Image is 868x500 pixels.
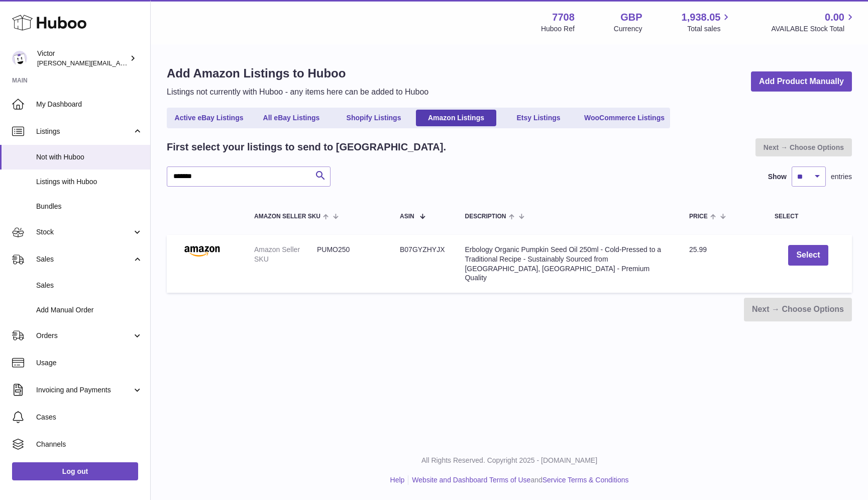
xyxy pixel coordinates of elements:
span: ASIN [400,213,414,220]
a: Service Terms & Conditions [542,476,629,484]
a: Website and Dashboard Terms of Use [412,476,530,484]
dt: Amazon Seller SKU [254,245,317,264]
span: 1,938.05 [682,11,721,24]
button: Select [788,245,828,266]
strong: GBP [620,11,642,24]
span: Not with Huboo [36,152,143,162]
span: Cases [36,412,143,422]
span: Description [465,213,506,220]
span: Usage [36,358,143,368]
label: Show [768,172,787,182]
a: 0.00 AVAILABLE Stock Total [771,11,856,34]
td: Erbology Organic Pumpkin Seed Oil 250ml - Cold-Pressed to a Traditional Recipe - Sustainably Sour... [455,235,679,293]
div: Victor [37,49,128,68]
p: Listings not currently with Huboo - any items here can be added to Huboo [167,87,428,98]
a: WooCommerce Listings [581,110,668,126]
a: 1,938.05 Total sales [682,11,732,34]
span: Bundles [36,202,143,211]
td: B07GYZHYJX [390,235,455,293]
span: Add Manual Order [36,305,143,315]
img: victor@erbology.co [12,51,27,66]
span: [PERSON_NAME][EMAIL_ADDRESS][DOMAIN_NAME] [37,59,201,67]
div: Currency [614,24,642,34]
a: Add Product Manually [751,71,852,92]
span: 0.00 [825,11,844,24]
span: Listings [36,127,132,136]
a: Etsy Listings [498,110,579,126]
a: Active eBay Listings [169,110,249,126]
span: Stock [36,227,132,237]
span: Total sales [687,24,732,34]
span: Invoicing and Payments [36,385,132,395]
span: 25.99 [689,245,707,254]
a: Shopify Listings [334,110,414,126]
img: amazon.png [177,245,227,257]
dd: PUMO250 [317,245,380,264]
a: Help [390,476,405,484]
div: Select [775,213,842,220]
h2: First select your listings to send to [GEOGRAPHIC_DATA]. [167,140,446,154]
a: All eBay Listings [251,110,332,126]
a: Log out [12,462,138,480]
h1: Add Amazon Listings to Huboo [167,65,428,81]
p: All Rights Reserved. Copyright 2025 - [DOMAIN_NAME] [159,456,860,465]
span: AVAILABLE Stock Total [771,24,856,34]
div: Huboo Ref [541,24,575,34]
span: Price [689,213,708,220]
li: and [408,475,628,485]
span: My Dashboard [36,100,143,109]
span: Channels [36,440,143,449]
span: Sales [36,281,143,290]
span: Listings with Huboo [36,177,143,187]
strong: 7708 [552,11,575,24]
span: Sales [36,255,132,264]
span: Orders [36,331,132,341]
span: entries [831,172,852,182]
span: Amazon Seller SKU [254,213,320,220]
a: Amazon Listings [416,110,496,126]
